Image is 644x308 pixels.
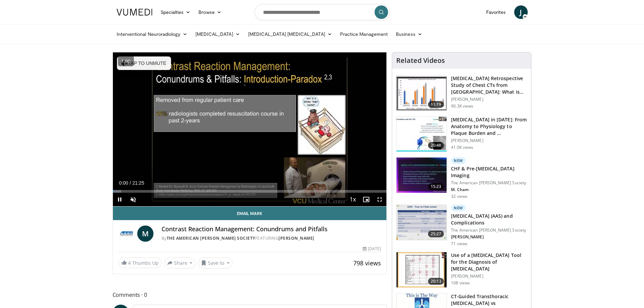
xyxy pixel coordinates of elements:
div: Progress Bar [113,190,387,193]
a: M [137,226,153,242]
h4: Related Videos [396,56,445,65]
a: Email Mark [113,207,387,220]
p: New [451,205,466,211]
input: Search topics, interventions [255,4,390,20]
p: 90.3K views [451,103,473,109]
img: The American Roentgen Ray Society [118,226,135,242]
button: Tap to unmute [117,56,171,70]
h3: Use of a [MEDICAL_DATA] Tool for the Diagnosis of [MEDICAL_DATA] [451,252,527,272]
a: Practice Management [336,27,392,41]
button: Save to [198,258,233,268]
a: 11:19 [MEDICAL_DATA] Retrospective Study of Chest CTs from [GEOGRAPHIC_DATA]: What is the Re… [PE... [396,75,527,111]
span: 20:48 [428,142,444,149]
p: M. Cham [451,187,527,192]
a: Specialties [157,5,195,19]
a: 25:27 New [MEDICAL_DATA] (AAS) and Complications The American [PERSON_NAME] Society [PERSON_NAME]... [396,205,527,246]
a: 15:23 New CHF & Pre-[MEDICAL_DATA] Imaging The American [PERSON_NAME] Society M. Cham 32 views [396,157,527,199]
a: Favorites [482,5,510,19]
a: [PERSON_NAME] [279,235,314,241]
img: 6ccc95e5-92fb-4556-ac88-59144b238c7c.150x105_q85_crop-smart_upscale.jpg [397,205,447,240]
p: 41.0K views [451,145,473,150]
span: 15:23 [428,183,444,190]
span: 25:27 [428,231,444,237]
a: [MEDICAL_DATA] [MEDICAL_DATA] [244,27,336,41]
a: The American [PERSON_NAME] Society [167,235,255,241]
video-js: Video Player [113,52,387,207]
span: 0:00 [119,180,128,186]
h3: [MEDICAL_DATA] (AAS) and Complications [451,213,527,226]
p: The American [PERSON_NAME] Society [451,228,527,233]
p: 108 views [451,280,470,286]
button: Unmute [126,193,140,206]
img: c2eb46a3-50d3-446d-a553-a9f8510c7760.150x105_q85_crop-smart_upscale.jpg [397,75,447,111]
div: [DATE] [363,246,381,252]
h4: Contrast Reaction Management: Conundrums and Pitfalls [162,226,381,233]
h3: [MEDICAL_DATA] Retrospective Study of Chest CTs from [GEOGRAPHIC_DATA]: What is the Re… [451,75,527,95]
a: [MEDICAL_DATA] [191,27,244,41]
p: [PERSON_NAME] [451,97,527,102]
button: Pause [113,193,126,206]
span: 798 views [353,259,381,267]
img: VuMedi Logo [117,9,152,16]
p: 71 views [451,241,468,246]
span: 20:13 [428,278,444,285]
span: 4 [128,260,131,266]
span: 11:19 [428,101,444,108]
div: By FEATURING [162,235,381,241]
a: Interventional Neuroradiology [113,27,191,41]
p: The American [PERSON_NAME] Society [451,180,527,186]
button: Enable picture-in-picture mode [359,193,373,206]
a: 4 Thumbs Up [118,258,162,268]
img: 823da73b-7a00-425d-bb7f-45c8b03b10c3.150x105_q85_crop-smart_upscale.jpg [397,117,447,152]
button: Share [164,258,196,268]
span: 21:25 [132,180,144,186]
a: 20:13 Use of a [MEDICAL_DATA] Tool for the Diagnosis of [MEDICAL_DATA] [PERSON_NAME] 108 views [396,252,527,288]
button: Playback Rate [346,193,359,206]
span: / [130,180,131,186]
p: 32 views [451,194,468,199]
img: 6a143f31-f1e1-4cea-acc1-48239cf5bf88.150x105_q85_crop-smart_upscale.jpg [397,158,447,193]
h3: [MEDICAL_DATA] in [DATE]: From Anatomy to Physiology to Plaque Burden and … [451,116,527,137]
p: New [451,157,466,164]
h3: CHF & Pre-[MEDICAL_DATA] Imaging [451,165,527,179]
a: J [514,5,528,19]
a: Business [392,27,426,41]
span: Comments 0 [113,290,387,299]
a: 20:48 [MEDICAL_DATA] in [DATE]: From Anatomy to Physiology to Plaque Burden and … [PERSON_NAME] 4... [396,116,527,152]
img: 53aeef7e-3fbc-4855-a228-05a10d5ffb8a.150x105_q85_crop-smart_upscale.jpg [397,252,447,287]
button: Fullscreen [373,193,386,206]
p: [PERSON_NAME] [451,234,527,240]
p: [PERSON_NAME] [451,138,527,143]
a: Browse [194,5,225,19]
p: [PERSON_NAME] [451,274,527,279]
